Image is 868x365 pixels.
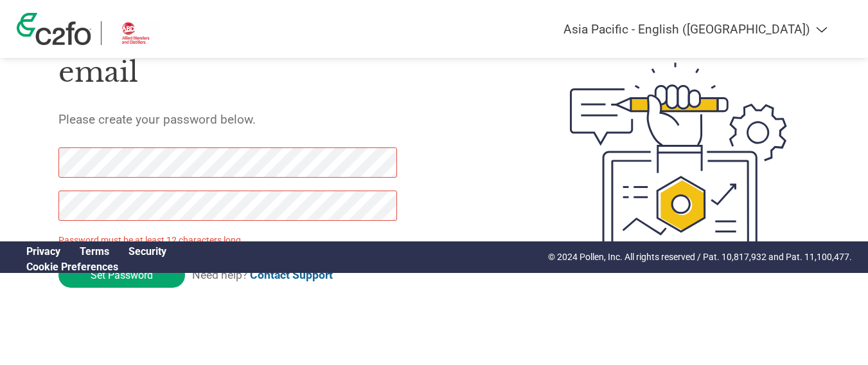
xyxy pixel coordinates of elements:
a: Privacy [26,245,60,257]
a: Contact Support [250,268,333,281]
a: Terms [80,245,109,257]
h5: Please create your password below. [58,112,509,127]
p: © 2024 Pollen, Inc. All rights reserved / Pat. 10,817,932 and Pat. 11,100,477. [548,250,852,264]
span: Need help? [192,268,333,281]
a: Cookie Preferences, opens a dedicated popup modal window [26,261,118,273]
div: Open Cookie Preferences Modal [17,261,176,273]
img: Allied Blenders and Distillers Limited [111,21,160,45]
img: c2fo logo [17,13,91,45]
p: Password must be at least 12 characters long [58,234,402,247]
a: Security [128,245,166,257]
input: Set Password [58,263,185,288]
